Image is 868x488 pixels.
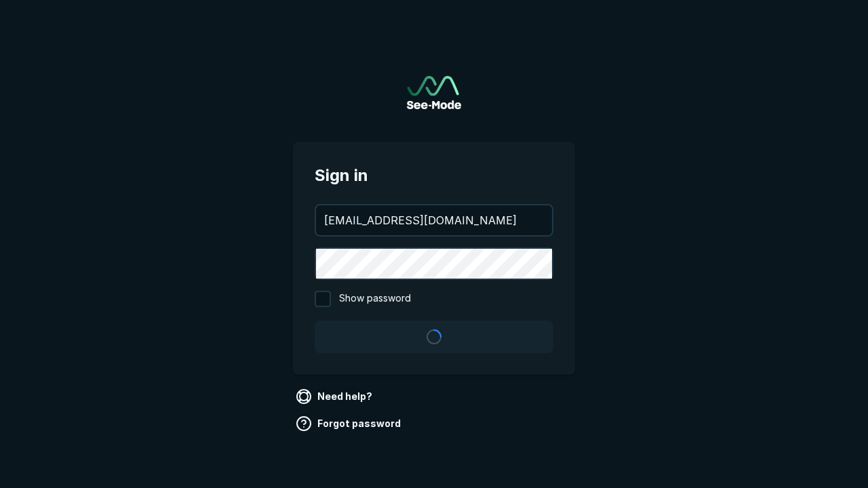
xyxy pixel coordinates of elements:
a: Go to sign in [407,76,461,109]
input: your@email.com [316,205,552,235]
a: Need help? [293,386,378,407]
span: Sign in [315,163,553,188]
a: Forgot password [293,413,406,434]
img: See-Mode Logo [407,76,461,109]
span: Show password [339,291,411,307]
